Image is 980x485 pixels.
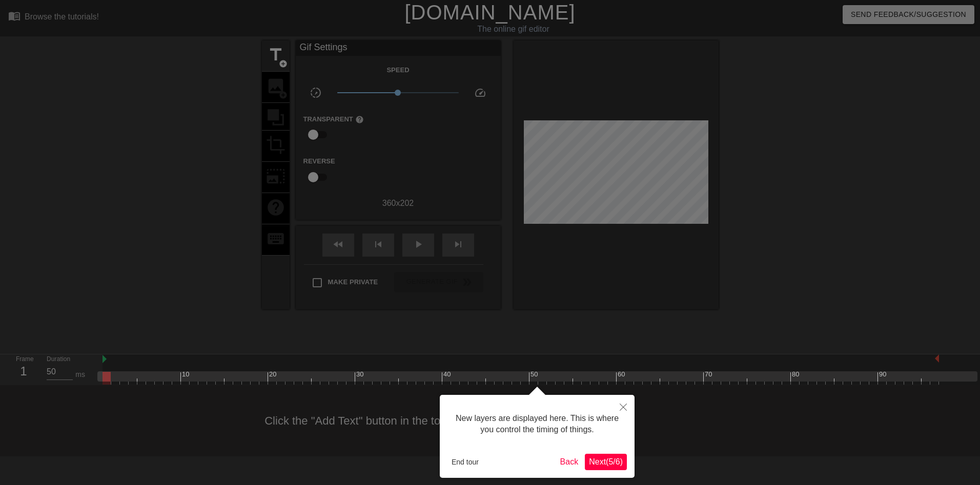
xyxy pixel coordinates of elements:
div: New layers are displayed here. This is where you control the timing of things. [447,403,627,446]
span: Next ( 5 / 6 ) [589,457,623,466]
button: Back [556,454,583,470]
button: Next [585,454,627,470]
button: End tour [447,454,483,470]
button: Close [612,395,635,418]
